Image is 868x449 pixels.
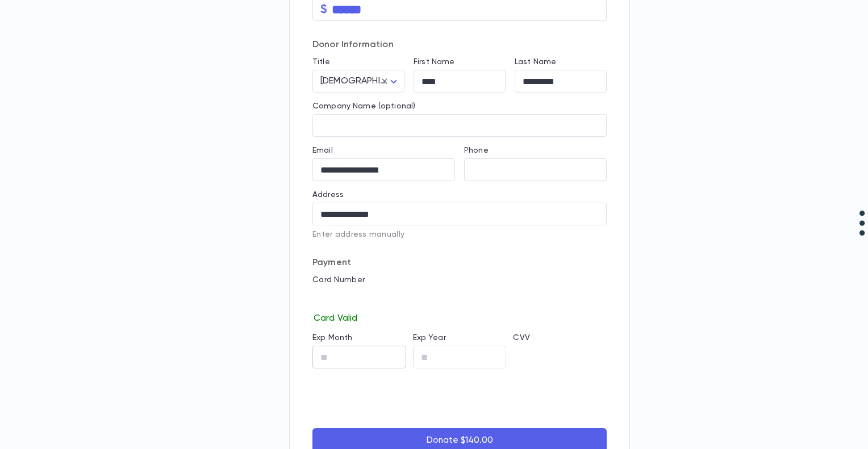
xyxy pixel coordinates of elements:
label: Exp Year [413,333,446,342]
p: Card Number [312,275,607,284]
label: First Name [414,57,454,66]
iframe: cvv [513,346,607,368]
label: Email [312,146,333,155]
div: [DEMOGRAPHIC_DATA] [312,70,404,93]
label: Address [312,190,344,199]
p: CVV [513,333,607,342]
p: Card Valid [312,310,607,324]
label: Exp Month [312,333,352,342]
label: Title [312,57,330,66]
p: Enter address manually [312,230,607,239]
label: Company Name (optional) [312,102,415,111]
p: Donor Information [312,39,607,51]
label: Last Name [515,57,556,66]
span: [DEMOGRAPHIC_DATA] [320,77,418,86]
label: Phone [464,146,489,155]
iframe: card [312,288,607,310]
p: $ [320,4,327,15]
p: Payment [312,257,607,268]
